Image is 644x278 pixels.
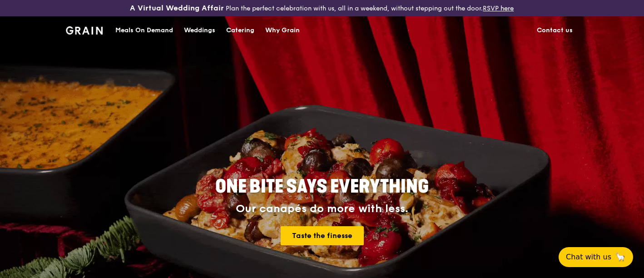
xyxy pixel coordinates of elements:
[559,247,633,267] button: Chat with us🦙
[66,16,103,43] a: GrainGrain
[66,26,103,35] img: Grain
[615,252,626,263] span: 🦙
[566,252,611,263] span: Chat with us
[184,17,215,44] div: Weddings
[159,203,485,215] div: Our canapés do more with less.
[221,17,260,44] a: Catering
[281,226,364,245] a: Taste the finesse
[260,17,305,44] a: Why Grain
[107,4,536,13] div: Plan the perfect celebration with us, all in a weekend, without stepping out the door.
[483,5,514,12] a: RSVP here
[115,17,173,44] div: Meals On Demand
[265,17,300,44] div: Why Grain
[226,17,254,44] div: Catering
[531,17,578,44] a: Contact us
[178,17,221,44] a: Weddings
[215,176,429,198] span: ONE BITE SAYS EVERYTHING
[130,4,224,13] h3: A Virtual Wedding Affair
